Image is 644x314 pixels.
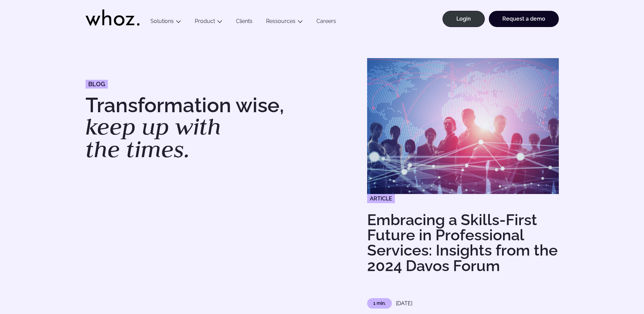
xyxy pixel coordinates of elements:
[188,18,229,27] button: Product
[88,81,105,87] span: Blog
[489,11,559,27] a: Request a demo
[396,300,412,307] time: [DATE]
[443,11,485,27] a: Login
[367,298,392,309] p: 1 min.
[259,18,310,27] button: Ressources
[367,212,559,273] h3: Embracing a Skills-First Future in Professional Services: Insights from the 2024 Davos Forum
[195,18,215,24] a: Product
[86,134,190,164] em: the times.
[86,112,221,141] em: keep up with
[367,194,395,203] span: Article
[86,95,315,161] h1: Transformation wise,
[229,18,259,27] a: Clients
[310,18,343,27] a: Careers
[266,18,295,24] a: Ressources
[367,58,559,194] img: Embracing a Skills-First Future in Professional Services: Insights from the 2024 Davos Forum
[144,18,188,27] button: Solutions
